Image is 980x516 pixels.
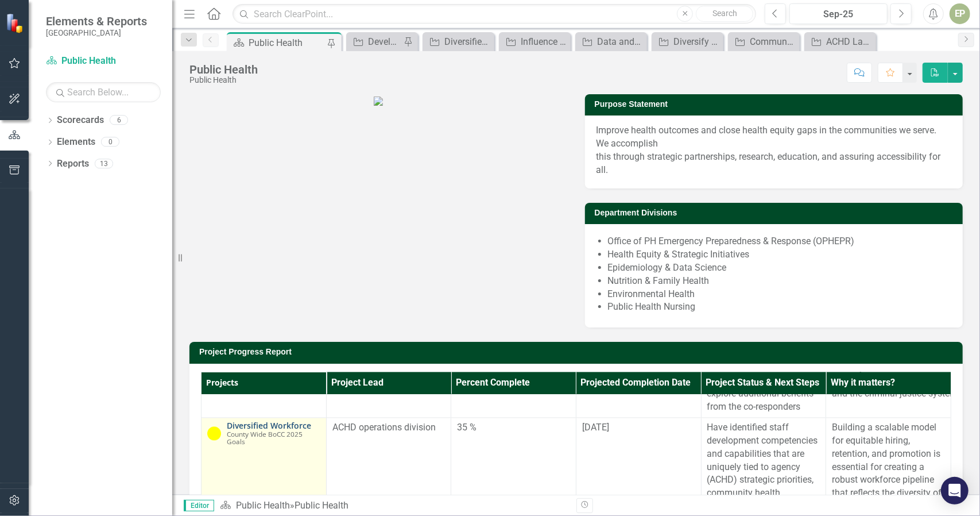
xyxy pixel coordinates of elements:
[227,422,320,430] a: Diversified Workforce
[789,3,888,24] button: Sep-25
[57,114,104,127] a: Scorecards
[608,261,952,275] li: Epidemiology & Data Science
[596,124,952,176] p: Improve health outcomes and close health equity gaps in the communities we serve. We accomplish t...
[597,34,644,49] div: Data and Technology: Environmental and Health Data Systems
[374,97,383,106] img: AdamsCo_logo_rgb.png
[608,301,952,314] li: Public Health Nursing
[608,275,952,288] li: Nutrition & Family Health
[233,4,756,24] input: Search ClearPoint...
[595,100,958,109] h3: Purpose Statement
[95,159,113,168] div: 13
[368,34,401,49] div: Develop a Community Health Worker (CHW) plan
[457,422,570,435] div: 35 %
[595,209,958,217] h3: Department Divisions
[608,235,952,248] li: Office of PH Emergency Preparedness & Response (OPHEPR)
[46,82,161,102] input: Search Below...
[220,499,568,513] div: »
[236,500,290,511] a: Public Health
[101,137,119,147] div: 0
[57,157,89,171] a: Reports
[578,34,644,49] a: Data and Technology: Environmental and Health Data Systems
[941,477,969,505] div: Open Intercom Messenger
[207,427,221,441] img: 10% to 50%
[950,3,970,24] button: EP
[349,34,401,49] a: Develop a Community Health Worker (CHW) plan
[57,136,95,149] a: Elements
[425,34,491,49] a: Diversified Workforce
[750,34,797,49] div: Community Engagement - Community Requested Events
[807,34,873,49] a: ACHD Language Access Planning
[712,9,737,18] span: Search
[731,34,797,49] a: Community Engagement - Community Requested Events
[6,13,26,33] img: ClearPoint Strategy
[199,348,957,356] h3: Project Progress Report
[332,422,446,435] p: ACHD operations division
[582,422,609,433] span: [DATE]
[673,34,721,49] div: Diversify Health Department Funding Strategy
[608,248,952,261] li: Health Equity & Strategic Initiatives
[110,115,128,125] div: 6
[521,34,568,49] div: Influence State environmental policy
[654,34,721,49] a: Diversify Health Department Funding Strategy
[608,288,952,301] li: Environmental Health
[444,34,491,49] div: Diversified Workforce
[249,36,324,50] div: Public Health
[295,500,348,511] div: Public Health
[826,34,873,49] div: ACHD Language Access Planning
[227,430,303,446] span: County Wide BoCC 2025 Goals
[189,76,258,84] div: Public Health
[696,6,753,22] button: Search
[502,34,568,49] a: Influence State environmental policy
[184,500,214,511] span: Editor
[46,28,147,37] small: [GEOGRAPHIC_DATA]
[46,55,161,68] a: Public Health
[793,7,884,21] div: Sep-25
[189,63,258,76] div: Public Health
[46,14,147,28] span: Elements & Reports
